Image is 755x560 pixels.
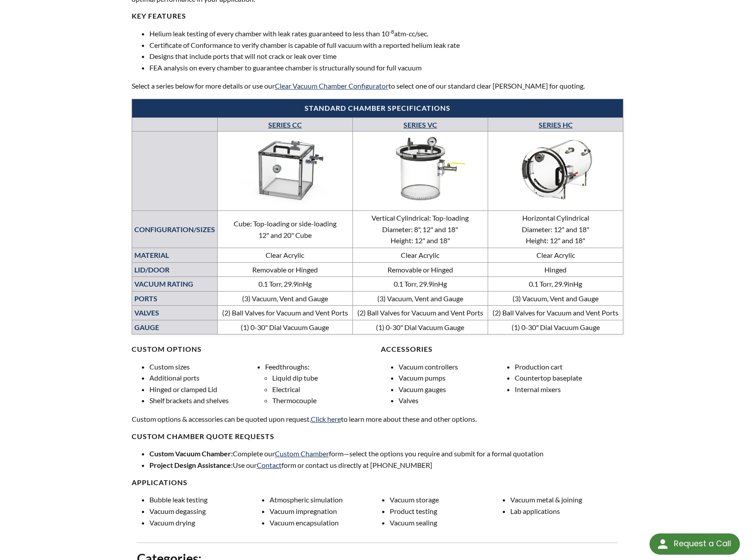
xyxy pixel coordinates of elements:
td: PORTS [132,291,217,306]
td: Horizontal Cylindrical Diameter: 12" and 18" Height: 12" and 18" [488,211,623,248]
div: Request a Call [649,533,740,555]
h4: Accessories [381,345,623,354]
li: Designs that include ports that will not crack or leak over time [149,51,624,62]
li: Valves [399,395,508,406]
td: 0.1 Torr, 29.9inHg [488,277,623,292]
li: Vacuum sealing [390,517,503,529]
li: Product testing [390,506,503,517]
img: Series CC—Cube Chambers [220,133,350,206]
h4: KEY FEATURES [132,12,624,21]
img: round button [656,537,670,551]
li: Vacuum degassing [149,506,262,517]
a: Clear Vacuum Chamber Configurator [275,82,388,90]
li: Helium leak testing of every chamber with leak rates guaranteed to less than 10 atm-cc/sec. [149,28,624,39]
a: SERIES VC [403,121,437,129]
li: Vacuum impregnation [270,506,383,517]
h4: CUSTOM OPTIONS [132,345,374,354]
strong: Project Design Assistance: [149,461,233,469]
td: Clear Acrylic [352,248,488,262]
li: Vacuum drying [149,517,262,529]
a: Custom Chamber [275,449,329,458]
h4: Applications [132,478,624,487]
li: Lab applications [510,506,623,517]
td: (3) Vacuum, Vent and Gauge [488,291,623,306]
li: Electrical [272,384,374,395]
a: SERIES HC [539,121,573,129]
td: 0.1 Torr, 29.9inHg [217,277,352,292]
p: Select a series below for more details or use our to select one of our standard clear [PERSON_NAM... [132,80,624,92]
li: Liquid dip tube [272,372,374,384]
li: Vacuum pumps [399,372,508,384]
td: Cube: Top-loading or side-loading 12" and 20" Cube [217,211,352,248]
sup: -8 [389,28,394,35]
li: Countertop baseplate [515,372,624,384]
td: LID/DOOR [132,262,217,277]
td: (3) Vacuum, Vent and Gauge [217,291,352,306]
li: Vacuum storage [390,494,503,506]
td: Clear Acrylic [217,248,352,262]
li: Vacuum controllers [399,361,508,373]
td: Removable or Hinged [352,262,488,277]
td: MATERIAL [132,248,217,262]
td: (2) Ball Valves for Vacuum and Vent Ports [352,306,488,320]
li: Shelf brackets and shelves [149,395,258,406]
li: Production cart [515,361,624,373]
li: Vacuum encapsulation [270,517,383,529]
li: Atmospheric simulation [270,494,383,506]
strong: Custom Vacuum Chamber: [149,449,233,458]
li: Additional ports [149,372,258,384]
li: Custom sizes [149,361,258,373]
td: (2) Ball Valves for Vacuum and Vent Ports [217,306,352,320]
h4: Custom chamber QUOTe requests [132,432,624,441]
li: Internal mixers [515,384,624,395]
li: Vacuum gauges [399,384,508,395]
li: Use our form or contact us directly at [PHONE_NUMBER] [149,459,624,471]
a: Click here [311,415,341,423]
td: Vertical Cylindrical: Top-loading Diameter: 8", 12" and 18" Height: 12" and 18" [352,211,488,248]
li: Certificate of Conformance to verify chamber is capable of full vacuum with a reported helium lea... [149,39,624,51]
td: (1) 0-30" Dial Vacuum Gauge [352,320,488,334]
td: (3) Vacuum, Vent and Gauge [352,291,488,306]
li: Feedthroughs: [265,361,374,406]
li: Thermocouple [272,395,374,406]
li: Bubble leak testing [149,494,262,506]
a: Contact [257,461,282,469]
li: FEA analysis on every chamber to guarantee chamber is structurally sound for full vacuum [149,62,624,74]
h4: Standard Chamber Specifications [137,104,619,113]
td: Clear Acrylic [488,248,623,262]
td: Removable or Hinged [217,262,352,277]
a: SERIES CC [268,121,302,129]
td: VALVES [132,306,217,320]
p: Custom options & accessories can be quoted upon request. to learn more about these and other opti... [132,413,624,425]
td: Hinged [488,262,623,277]
td: CONFIGURATION/SIZES [132,211,217,248]
td: 0.1 Torr, 29.9inHg [352,277,488,292]
li: Vacuum metal & joining [510,494,623,506]
td: (2) Ball Valves for Vacuum and Vent Ports [488,306,623,320]
td: (1) 0-30" Dial Vacuum Gauge [488,320,623,334]
td: GAUGE [132,320,217,334]
td: (1) 0-30" Dial Vacuum Gauge [217,320,352,334]
div: Request a Call [674,533,731,554]
li: Hinged or clamped Lid [149,384,258,395]
li: Complete our form—select the options you require and submit for a formal quotation [149,448,624,459]
td: VACUUM RATING [132,277,217,292]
